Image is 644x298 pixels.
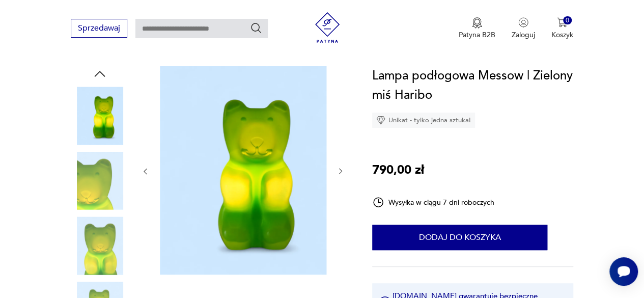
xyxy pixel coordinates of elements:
img: Zdjęcie produktu Lampa podłogowa Messow | Zielony miś Haribo [71,216,129,275]
p: Zaloguj [512,30,535,40]
img: Ikona koszyka [557,17,567,28]
div: Unikat - tylko jedna sztuka! [372,113,475,128]
p: Patyna B2B [459,30,495,40]
img: Ikona medalu [472,17,482,29]
img: Zdjęcie produktu Lampa podłogowa Messow | Zielony miś Haribo [71,152,129,210]
img: Zdjęcie produktu Lampa podłogowa Messow | Zielony miś Haribo [160,66,326,275]
img: Ikonka użytkownika [518,17,528,28]
button: Dodaj do koszyka [372,225,547,250]
p: 790,00 zł [372,160,424,180]
p: Koszyk [551,30,573,40]
a: Ikona medaluPatyna B2B [459,17,495,40]
button: 0Koszyk [551,17,573,40]
div: Wysyłka w ciągu 7 dni roboczych [372,196,494,208]
img: Patyna - sklep z meblami i dekoracjami vintage [312,12,343,43]
button: Szukaj [250,22,262,34]
button: Sprzedawaj [71,19,127,38]
img: Ikona diamentu [376,116,385,125]
img: Zdjęcie produktu Lampa podłogowa Messow | Zielony miś Haribo [71,87,129,145]
iframe: Smartsupp widget button [609,257,638,286]
a: Sprzedawaj [71,25,127,33]
div: 0 [563,16,572,25]
button: Zaloguj [512,17,535,40]
button: Patyna B2B [459,17,495,40]
h1: Lampa podłogowa Messow | Zielony miś Haribo [372,66,573,105]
